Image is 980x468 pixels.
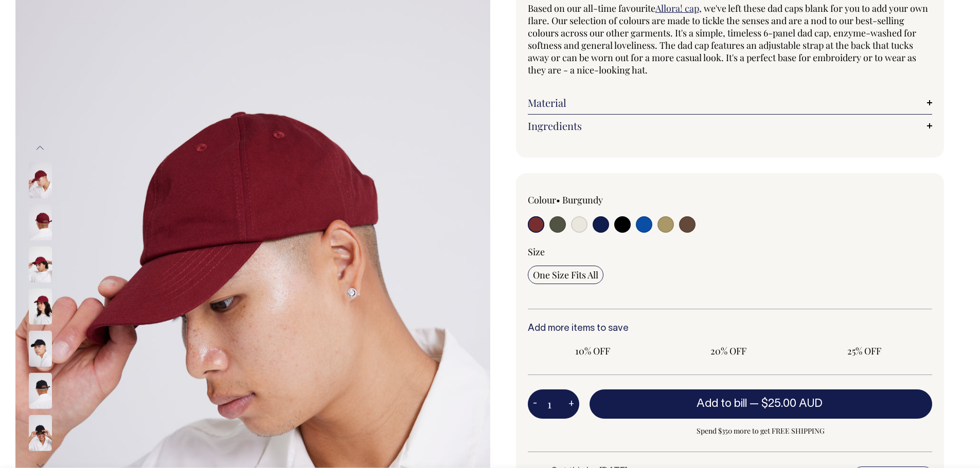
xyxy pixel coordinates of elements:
[29,289,52,325] img: burgundy
[29,162,52,198] img: burgundy
[556,194,560,206] span: •
[533,269,598,281] span: One Size Fits All
[528,394,542,415] button: -
[562,194,603,206] label: Burgundy
[528,120,933,132] a: Ingredients
[590,389,933,418] button: Add to bill —$25.00 AUD
[664,342,793,360] input: 20% OFF
[29,415,52,451] img: black
[805,345,924,357] span: 25% OFF
[528,266,603,284] input: One Size Fits All
[29,204,52,240] img: burgundy
[528,194,690,206] div: Colour
[533,345,652,357] span: 10% OFF
[528,324,933,334] h6: Add more items to save
[29,247,52,283] img: burgundy
[29,373,52,409] img: black
[590,425,933,437] span: Spend $350 more to get FREE SHIPPING
[528,2,928,76] span: , we've left these dad caps blank for you to add your own flare. Our selection of colours are mad...
[528,97,933,109] a: Material
[750,399,825,409] span: —
[799,342,929,360] input: 25% OFF
[29,331,52,367] img: black
[32,136,48,159] button: Previous
[669,345,788,357] span: 20% OFF
[528,2,655,14] span: Based on our all-time favourite
[655,2,699,14] a: Allora! cap
[528,342,657,360] input: 10% OFF
[761,399,823,409] span: $25.00 AUD
[563,394,579,415] button: +
[697,399,747,409] span: Add to bill
[528,246,933,258] div: Size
